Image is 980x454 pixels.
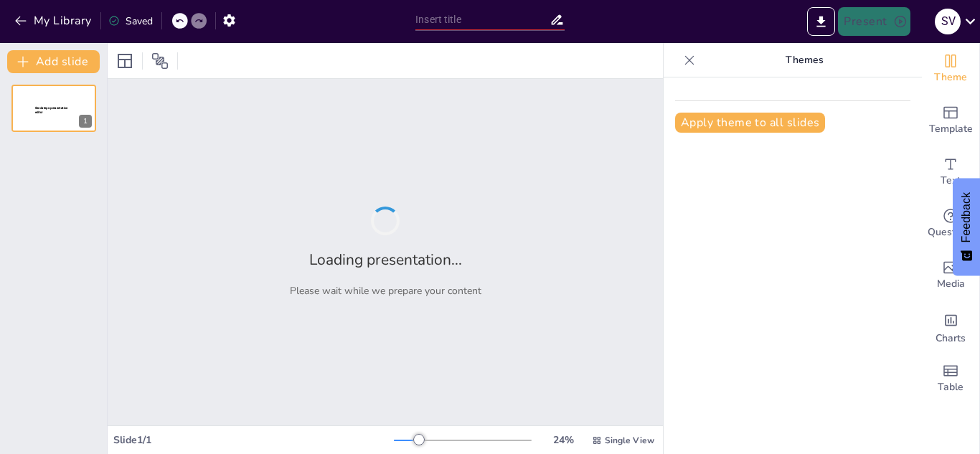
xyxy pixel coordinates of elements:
div: 1 [11,85,96,132]
div: S v [935,9,961,34]
span: Table [938,379,963,395]
div: 24 % [546,433,580,447]
div: Layout [113,49,136,72]
span: Theme [934,70,967,85]
input: Insert title [415,9,550,30]
div: Add ready made slides [922,95,979,146]
h2: Loading presentation... [309,250,462,270]
span: Charts [936,331,966,346]
p: Please wait while we prepare your content [290,284,481,298]
span: Position [151,52,169,70]
button: My Library [11,9,98,32]
button: Add slide [7,50,100,73]
span: Questions [928,224,974,240]
span: Sendsteps presentation editor [35,106,68,114]
div: Add a table [922,353,979,405]
span: Text [941,173,961,189]
button: Apply theme to all slides [675,113,825,133]
div: Saved [108,14,153,28]
button: S v [935,7,961,36]
span: Feedback [960,192,973,242]
div: Add charts and graphs [922,301,979,353]
button: Feedback - Show survey [953,178,980,275]
div: Add images, graphics, shapes or video [922,250,979,301]
span: Single View [605,435,654,446]
div: Change the overall theme [922,43,979,95]
div: Slide 1 / 1 [113,433,394,447]
div: 1 [79,115,92,128]
p: Themes [701,43,908,77]
span: Template [929,121,973,137]
span: Media [937,276,965,292]
div: Get real-time input from your audience [922,198,979,250]
div: Add text boxes [922,146,979,198]
button: Export to PowerPoint [807,7,835,36]
button: Present [838,7,910,36]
